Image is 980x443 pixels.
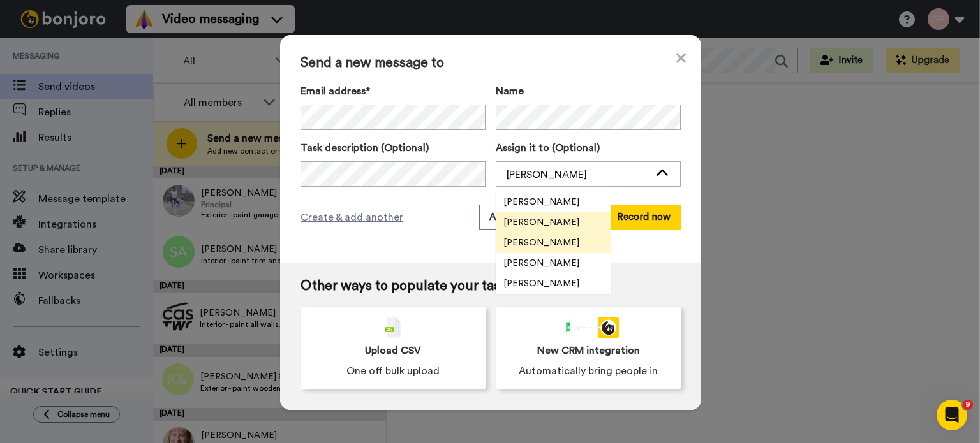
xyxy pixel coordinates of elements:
div: animation [558,317,619,338]
img: csv-grey.png [385,317,401,338]
span: New CRM integration [537,343,640,358]
label: Task description (Optional) [301,140,486,156]
span: Send a new message to [301,55,681,71]
button: Add and record later [479,205,591,230]
span: 9 [963,400,973,410]
span: [PERSON_NAME] [496,236,587,249]
span: Upload CSV [365,343,421,358]
label: Email address* [301,84,486,99]
iframe: Intercom live chat [937,400,967,430]
span: One off bulk upload [346,363,440,379]
span: [PERSON_NAME] [496,196,587,208]
span: Name [496,84,524,99]
span: Create & add another [301,210,403,225]
span: Other ways to populate your tasklist [301,279,681,294]
span: [PERSON_NAME] [496,277,587,290]
label: Assign it to (Optional) [496,140,681,156]
div: [PERSON_NAME] [507,167,650,182]
span: Automatically bring people in [519,363,658,379]
span: [PERSON_NAME] [496,216,587,229]
span: [PERSON_NAME] [496,257,587,270]
button: Record now [607,205,681,230]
